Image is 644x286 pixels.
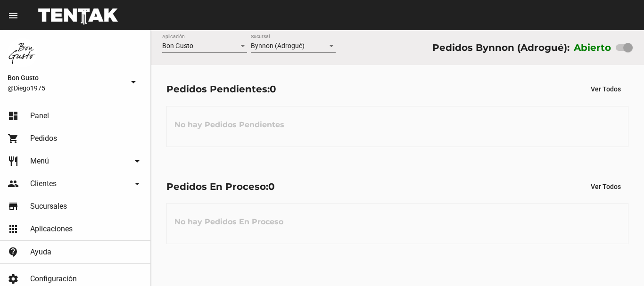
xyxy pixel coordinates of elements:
[30,134,57,143] span: Pedidos
[30,179,57,188] span: Clientes
[8,155,19,167] mat-icon: restaurant
[166,179,275,194] div: Pedidos En Proceso:
[30,224,73,234] span: Aplicaciones
[591,183,621,190] span: Ver Todos
[583,81,628,98] button: Ver Todos
[167,208,291,236] h3: No hay Pedidos En Proceso
[8,38,38,68] img: 8570adf9-ca52-4367-b116-ae09c64cf26e.jpg
[128,76,139,88] mat-icon: arrow_drop_down
[574,40,611,55] label: Abierto
[270,83,276,95] span: 0
[8,273,19,285] mat-icon: settings
[166,82,276,97] div: Pedidos Pendientes:
[583,178,628,195] button: Ver Todos
[8,201,19,212] mat-icon: store
[432,40,570,55] div: Pedidos Bynnon (Adrogué):
[30,156,49,166] span: Menú
[132,155,143,167] mat-icon: arrow_drop_down
[591,85,621,93] span: Ver Todos
[162,42,193,49] span: Bon Gusto
[8,83,124,93] span: @Diego1975
[30,274,77,284] span: Configuración
[8,133,19,144] mat-icon: shopping_cart
[30,247,51,257] span: Ayuda
[8,10,19,21] mat-icon: menu
[30,202,67,211] span: Sucursales
[132,178,143,189] mat-icon: arrow_drop_down
[8,246,19,258] mat-icon: contact_support
[268,181,275,192] span: 0
[8,110,19,122] mat-icon: dashboard
[251,42,305,49] span: Bynnon (Adrogué)
[167,111,292,139] h3: No hay Pedidos Pendientes
[8,72,124,83] span: Bon Gusto
[30,111,49,121] span: Panel
[8,178,19,189] mat-icon: people
[8,223,19,235] mat-icon: apps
